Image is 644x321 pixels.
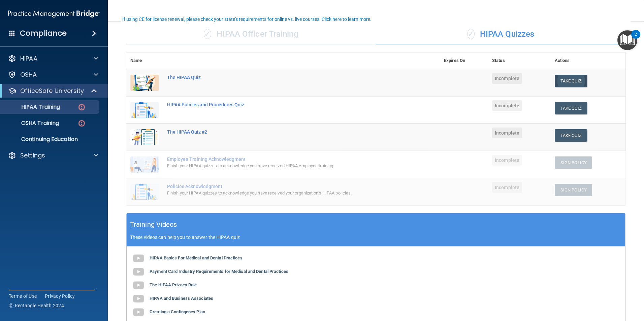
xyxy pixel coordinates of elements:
th: Expires On [440,52,488,69]
div: 2 [635,34,637,43]
button: Take Quiz [555,75,587,87]
a: OSHA [8,71,98,79]
button: Take Quiz [555,129,587,142]
th: Name [126,52,163,69]
span: ✓ [204,29,211,39]
div: The HIPAA Quiz [167,75,406,80]
b: HIPAA and Business Associates [150,296,213,301]
span: ✓ [467,29,475,39]
b: HIPAA Basics For Medical and Dental Practices [150,255,243,260]
p: OfficeSafe University [20,87,84,95]
div: Employee Training Acknowledgment [167,156,406,162]
div: If using CE for license renewal, please check your state's requirements for online vs. live cours... [122,17,372,22]
div: HIPAA Quizzes [376,24,625,44]
p: OSHA [20,71,37,79]
a: HIPAA [8,55,98,63]
img: gray_youtube_icon.38fcd6cc.png [132,279,145,292]
img: gray_youtube_icon.38fcd6cc.png [132,265,145,279]
p: Continuing Education [4,136,96,143]
span: Incomplete [492,100,522,111]
p: OSHA Training [4,120,59,127]
span: Incomplete [492,128,522,138]
span: Incomplete [492,73,522,84]
img: danger-circle.6113f641.png [77,103,86,111]
b: Creating a Contingency Plan [150,309,205,314]
div: Policies Acknowledgment [167,184,406,189]
h4: Compliance [20,29,67,38]
p: HIPAA Training [4,104,60,110]
a: OfficeSafe University [8,87,98,95]
p: These videos can help you to answer the HIPAA quiz [130,235,622,240]
th: Status [488,52,551,69]
div: Finish your HIPAA quizzes to acknowledge you have received HIPAA employee training. [167,162,406,170]
div: HIPAA Officer Training [126,24,376,44]
a: Settings [8,151,98,159]
a: Terms of Use [9,293,37,299]
img: PMB logo [8,7,100,21]
img: gray_youtube_icon.38fcd6cc.png [132,292,145,306]
button: Take Quiz [555,102,587,114]
a: Privacy Policy [45,293,75,299]
span: Incomplete [492,155,522,166]
p: Settings [20,151,45,159]
button: Open Resource Center, 2 new notifications [617,30,637,50]
img: danger-circle.6113f641.png [77,119,86,128]
span: Ⓒ Rectangle Health 2024 [9,302,64,309]
img: gray_youtube_icon.38fcd6cc.png [132,252,145,265]
button: Sign Policy [555,156,592,169]
div: The HIPAA Quiz #2 [167,129,406,135]
p: HIPAA [20,55,37,63]
b: Payment Card Industry Requirements for Medical and Dental Practices [150,269,288,274]
div: Finish your HIPAA quizzes to acknowledge you have received your organization’s HIPAA policies. [167,189,406,197]
div: HIPAA Policies and Procedures Quiz [167,102,406,107]
span: Incomplete [492,182,522,193]
img: gray_youtube_icon.38fcd6cc.png [132,306,145,319]
button: Sign Policy [555,184,592,196]
h5: Training Videos [130,219,177,230]
b: The HIPAA Privacy Rule [150,282,197,287]
th: Actions [551,52,625,69]
button: If using CE for license renewal, please check your state's requirements for online vs. live cours... [121,16,373,23]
